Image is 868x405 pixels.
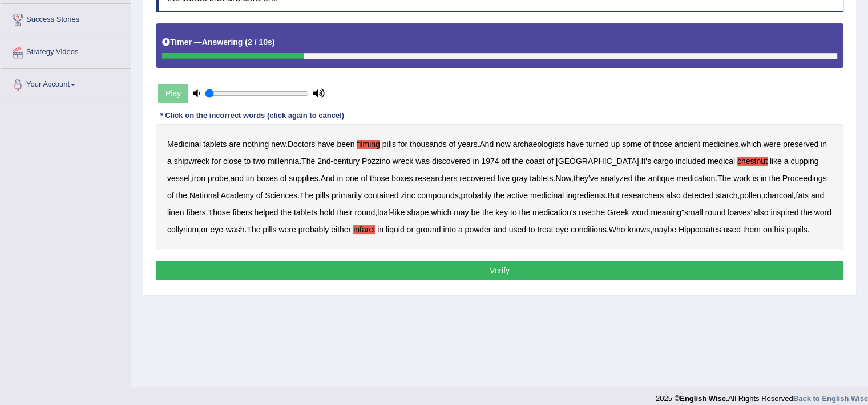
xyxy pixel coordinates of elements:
[513,140,564,149] b: archaeologists
[579,208,592,217] b: use
[631,208,648,217] b: word
[268,157,299,166] b: millennia
[784,157,789,166] b: a
[493,225,506,234] b: and
[393,208,405,217] b: like
[361,174,368,183] b: of
[728,208,750,217] b: loaves
[156,111,349,121] div: * Click on the incorrect words (click again to cancel)
[231,174,244,183] b: and
[1,36,131,65] a: Strategy Videos
[473,157,479,166] b: in
[189,191,219,200] b: National
[666,191,681,200] b: also
[208,174,228,183] b: probe
[416,225,441,234] b: ground
[653,140,672,149] b: those
[192,174,205,183] b: iron
[431,208,451,217] b: which
[705,208,725,217] b: round
[247,225,260,234] b: The
[723,225,740,234] b: used
[320,208,334,217] b: hold
[401,191,415,200] b: zinc
[280,208,291,217] b: the
[494,191,504,200] b: the
[410,140,447,149] b: thousands
[245,38,248,47] b: (
[223,157,242,166] b: close
[415,157,430,166] b: was
[740,191,761,200] b: pollen
[528,225,535,234] b: to
[656,387,868,404] div: 2025 © All Rights Reserved
[653,157,673,166] b: cargo
[635,174,645,183] b: the
[255,208,278,217] b: helped
[763,225,772,234] b: on
[519,208,530,217] b: the
[176,191,187,200] b: the
[769,174,780,183] b: the
[509,225,526,234] b: used
[156,261,843,280] button: Verify
[607,208,629,217] b: Greek
[201,225,208,234] b: or
[256,191,263,200] b: of
[226,225,245,234] b: wash
[300,191,313,200] b: The
[644,140,651,149] b: of
[162,38,274,47] h5: Timer —
[156,124,843,249] div: . . , . - . , , . , . , . . , . , , , . , - , : " " , - . . , .
[459,174,495,183] b: recovered
[1,69,131,97] a: Your Account
[417,191,458,200] b: compounds
[793,394,868,403] a: Back to English Wise
[288,140,315,149] b: Doctors
[461,191,491,200] b: probably
[497,174,510,183] b: five
[783,140,818,149] b: preserved
[370,174,389,183] b: those
[708,157,735,166] b: medical
[611,140,620,149] b: up
[386,225,405,234] b: liquid
[675,140,700,149] b: ancient
[337,174,343,183] b: in
[265,191,297,200] b: Sciences
[703,140,738,149] b: medicines
[555,174,571,183] b: Now
[256,174,277,183] b: boxes
[333,157,360,166] b: century
[317,157,330,166] b: 2nd
[357,140,380,149] b: filming
[510,208,517,217] b: to
[796,191,809,200] b: fats
[733,174,750,183] b: work
[770,157,782,166] b: like
[443,225,456,234] b: into
[556,157,639,166] b: [GEOGRAPHIC_DATA]
[398,140,407,149] b: for
[167,208,184,217] b: linen
[167,174,190,183] b: vessel
[229,140,240,149] b: are
[821,140,827,149] b: in
[754,208,769,217] b: also
[362,157,390,166] b: Pozzino
[811,191,824,200] b: and
[495,208,508,217] b: key
[407,208,429,217] b: shape
[317,140,334,149] b: have
[331,225,351,234] b: either
[790,157,818,166] b: cupping
[280,174,287,183] b: of
[512,174,527,183] b: gray
[294,208,317,217] b: tablets
[415,174,457,183] b: researchers
[774,225,784,234] b: his
[220,191,253,200] b: Academy
[737,157,768,166] b: chestnut
[243,140,269,149] b: nothing
[432,157,471,166] b: discovered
